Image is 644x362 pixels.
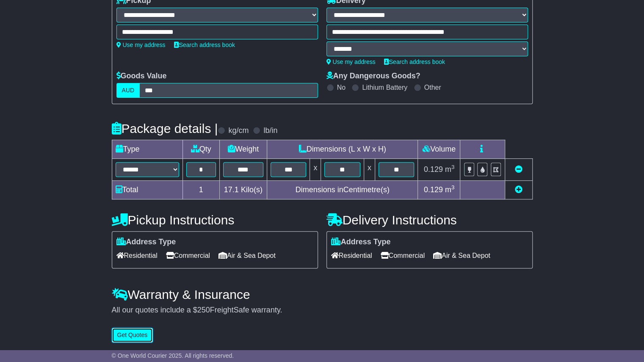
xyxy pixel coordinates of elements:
[182,181,219,199] td: 1
[384,58,445,65] a: Search address book
[515,165,522,174] a: Remove this item
[433,249,490,262] span: Air & Sea Depot
[331,238,391,247] label: Address Type
[112,213,318,227] h4: Pickup Instructions
[424,165,443,174] span: 0.129
[116,41,166,48] a: Use my address
[224,185,239,194] span: 17.1
[515,185,522,194] a: Add new item
[219,140,267,159] td: Weight
[445,165,455,174] span: m
[424,83,441,91] label: Other
[112,328,153,343] button: Get Quotes
[112,122,218,135] h4: Package details |
[331,249,372,262] span: Residential
[263,126,277,135] label: lb/in
[174,41,235,48] a: Search address book
[219,181,267,199] td: Kilo(s)
[112,287,533,301] h4: Warranty & Insurance
[326,72,420,81] label: Any Dangerous Goods?
[337,83,345,91] label: No
[451,164,455,170] sup: 3
[218,249,276,262] span: Air & Sea Depot
[112,140,182,159] td: Type
[112,352,234,359] span: © One World Courier 2025. All rights reserved.
[116,72,167,81] label: Goods Value
[112,181,182,199] td: Total
[116,249,158,262] span: Residential
[182,140,219,159] td: Qty
[451,184,455,191] sup: 3
[310,159,321,181] td: x
[326,213,533,227] h4: Delivery Instructions
[424,185,443,194] span: 0.129
[267,140,418,159] td: Dimensions (L x W x H)
[267,181,418,199] td: Dimensions in Centimetre(s)
[112,306,533,315] div: All our quotes include a $ FreightSafe warranty.
[116,83,140,98] label: AUD
[445,185,455,194] span: m
[418,140,460,159] td: Volume
[228,126,249,135] label: kg/cm
[197,306,210,314] span: 250
[364,159,375,181] td: x
[381,249,425,262] span: Commercial
[326,58,376,65] a: Use my address
[362,83,407,91] label: Lithium Battery
[166,249,210,262] span: Commercial
[116,238,176,247] label: Address Type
